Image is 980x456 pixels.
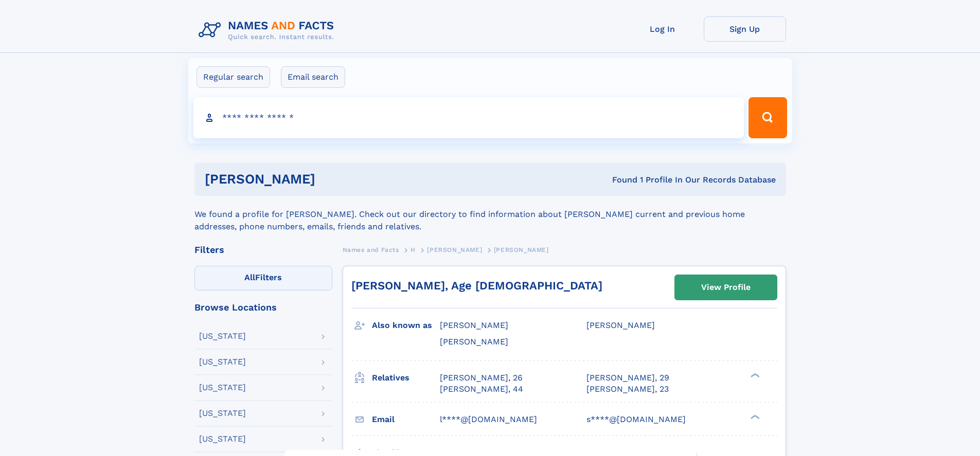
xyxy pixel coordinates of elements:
img: Logo Names and Facts [194,16,343,44]
a: [PERSON_NAME], 29 [586,372,669,384]
span: [PERSON_NAME] [440,337,508,346]
a: [PERSON_NAME], 26 [440,372,523,384]
h1: [PERSON_NAME] [205,173,464,186]
a: H [411,243,416,256]
div: [US_STATE] [199,409,246,417]
a: [PERSON_NAME], 23 [586,384,669,395]
a: View Profile [675,275,777,300]
div: View Profile [701,276,751,299]
span: All [244,272,255,282]
div: [US_STATE] [199,435,246,443]
span: [PERSON_NAME] [440,320,508,330]
label: Regular search [197,66,270,88]
a: [PERSON_NAME], Age [DEMOGRAPHIC_DATA] [351,279,602,292]
div: [US_STATE] [199,358,246,366]
a: Log In [621,16,704,42]
span: [PERSON_NAME] [427,246,482,253]
span: H [411,246,416,253]
div: Found 1 Profile In Our Records Database [464,174,776,186]
div: ❯ [748,372,760,378]
div: We found a profile for [PERSON_NAME]. Check out our directory to find information about [PERSON_N... [194,196,786,233]
input: search input [193,97,744,138]
h3: Also known as [372,317,440,334]
h3: Email [372,411,440,428]
a: Names and Facts [343,243,399,256]
a: [PERSON_NAME] [427,243,482,256]
div: [US_STATE] [199,384,246,392]
div: Filters [194,245,332,254]
div: Browse Locations [194,303,332,312]
button: Search Button [749,97,787,138]
a: [PERSON_NAME], 44 [440,384,523,395]
a: Sign Up [704,16,786,42]
label: Filters [194,266,332,290]
span: [PERSON_NAME] [494,246,549,253]
div: [US_STATE] [199,332,246,340]
label: Email search [281,66,345,88]
div: ❯ [748,413,760,420]
span: [PERSON_NAME] [586,320,655,330]
h3: Relatives [372,369,440,387]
